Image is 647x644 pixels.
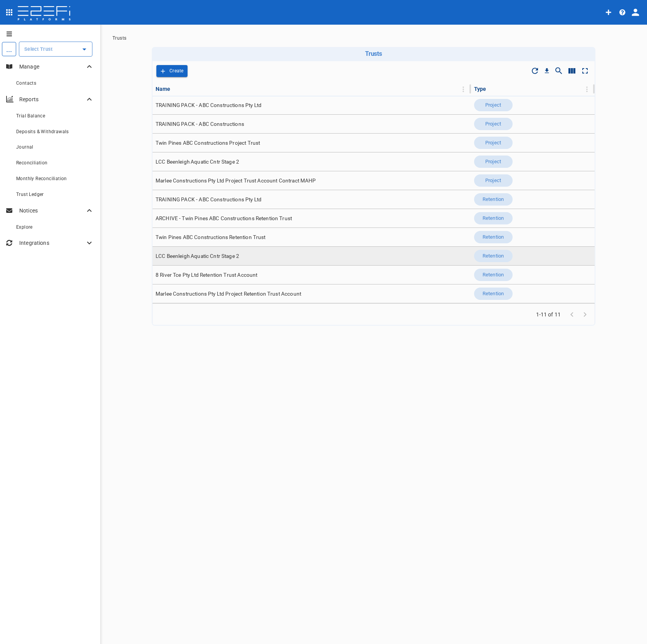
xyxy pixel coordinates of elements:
[156,84,171,94] div: Name
[156,290,301,298] span: Marlee Constructions Pty Ltd Project Retention Trust Account
[457,83,469,95] button: Column Actions
[169,67,184,75] p: Create
[16,113,45,119] span: Trial Balance
[19,63,85,70] p: Manage
[156,102,261,109] span: TRAINING PACK - ABC Constructions Pty Ltd
[481,158,506,166] span: Project
[156,253,239,260] span: LCC Beenleigh Aquatic Cntr Stage 2
[16,144,34,150] span: Journal
[541,65,552,76] button: Download CSV
[156,120,244,128] span: TRAINING PACK - ABC Constructions
[156,215,292,222] span: ARCHIVE - Twin Pines ABC Constructions Retention Trust
[22,45,77,53] input: Select Trust
[155,50,592,57] h6: Trusts
[478,253,508,260] span: Retention
[578,64,592,77] button: Toggle full screen
[481,177,506,184] span: Project
[552,64,565,77] button: Show/Hide search
[112,35,635,41] nav: breadcrumb
[581,83,593,95] button: Column Actions
[19,95,85,103] p: Reports
[478,234,508,241] span: Retention
[478,196,508,203] span: Retention
[481,139,506,147] span: Project
[481,120,506,128] span: Project
[16,80,36,86] span: Contacts
[565,311,578,318] span: Go to previous page
[16,192,44,197] span: Trust Ledger
[112,35,126,41] a: Trusts
[16,224,33,230] span: Explore
[478,290,508,298] span: Retention
[481,102,506,109] span: Project
[528,64,541,77] span: Refresh Data
[19,239,85,247] p: Integrations
[16,129,69,134] span: Deposits & Withdrawals
[478,271,508,279] span: Retention
[578,311,592,318] span: Go to next page
[156,65,188,77] span: Add Trust
[478,215,508,222] span: Retention
[156,271,257,279] span: 8 River Tce Pty Ltd Retention Trust Account
[565,64,578,77] button: Show/Hide columns
[536,311,561,318] span: 1-11 of 11
[19,207,85,214] p: Notices
[474,84,486,94] div: Type
[156,234,266,241] span: Twin Pines ABC Constructions Retention Trust
[156,65,188,77] button: Create
[79,44,90,55] button: Open
[156,196,261,203] span: TRAINING PACK - ABC Constructions Pty Ltd
[16,176,67,181] span: Monthly Reconciliation
[156,139,260,147] span: Twin Pines ABC Constructions Project Trust
[2,42,16,56] div: ...
[156,177,316,184] span: Marlee Constructions Pty Ltd Project Trust Account Contract MAHP
[16,160,48,166] span: Reconciliation
[156,158,239,166] span: LCC Beenleigh Aquatic Cntr Stage 2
